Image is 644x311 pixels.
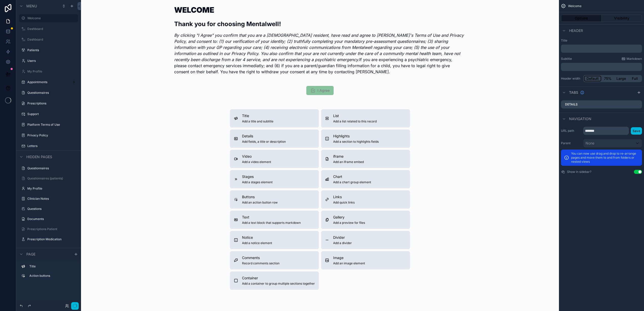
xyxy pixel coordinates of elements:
button: Visibility [602,15,642,22]
label: Privacy Policy [27,133,75,137]
span: Add an image element [333,261,365,265]
span: Add a notice element [242,241,272,245]
label: Dashboard [27,27,75,31]
div: scrollable content [561,45,642,53]
span: Welcome [568,4,581,8]
label: Appointments [27,80,68,84]
div: scrollable content [561,63,642,71]
span: Image [333,255,365,260]
button: Large [614,76,628,81]
span: Divider [333,235,352,240]
span: Add fields, a title or description [242,140,286,144]
button: NoticeAdd a notice element [230,231,319,249]
span: Notice [242,235,272,240]
button: ChartAdd a chart group element [321,170,410,188]
button: CommentsRecord comments section [230,251,319,269]
span: Add a video element [242,160,271,164]
button: StagesAdd a stages element [230,170,319,188]
span: Page [26,252,35,257]
label: Header width [561,77,581,81]
button: ContainerAdd a container to group multiple sections together [230,271,319,290]
a: Support [27,112,75,116]
label: Action buttons [29,274,74,278]
label: Questionnaires [27,91,75,95]
span: List [333,113,377,118]
label: Questionnaires [27,166,75,170]
label: Prescriptions [27,101,75,105]
label: Questions [27,207,75,211]
label: Prescriptions Patient [27,227,75,231]
span: Add a chart group element [333,180,371,184]
span: Highlights [333,134,379,139]
a: Documents [27,217,75,221]
a: Patients [27,48,75,52]
label: Welcome [27,16,75,20]
label: Dashboard [27,38,75,42]
label: Title [29,264,74,268]
span: Add a preview for files [333,221,365,225]
label: Letters [27,144,75,148]
span: Links [333,194,355,199]
span: Add a title and subtitle [242,119,273,123]
button: Save [631,127,642,135]
button: ListAdd a list related to this record [321,109,410,127]
span: Title [242,113,273,118]
span: Video [242,154,271,159]
button: DetailsAdd fields, a title or description [230,130,319,148]
span: Menu [26,4,37,9]
p: You can now use drag and drop to re-arrange pages and move them to and from folders or nested views [571,152,639,164]
span: Tabs [569,90,578,95]
span: Gallery [333,215,365,220]
button: ImageAdd an image element [321,251,410,269]
label: Prescription Medication [27,237,75,241]
button: LinksAdd quick links [321,190,410,209]
button: GalleryAdd a preview for files [321,211,410,229]
button: iframeAdd an iframe embed [321,150,410,168]
label: Users [27,59,75,63]
label: Show in sidebar? [567,170,591,174]
a: Platform Terms of Use [27,123,75,127]
button: Full [628,76,641,81]
button: HighlightsAdd a section to highlights fields [321,130,410,148]
label: Clinician Notes [27,197,75,201]
span: Header [569,28,583,33]
span: Record comments section [242,261,279,265]
button: Options [561,15,602,22]
span: Stages [242,174,273,179]
span: Add a container to group multiple sections together [242,282,315,286]
label: My Profile [27,69,75,74]
span: Comments [242,255,279,260]
label: URL path [561,129,581,133]
span: Navigation [569,116,591,121]
span: Add an iframe embed [333,160,364,164]
button: VideoAdd a video element [230,150,319,168]
span: Add a stages element [242,180,273,184]
span: Add a list related to this record [333,119,377,123]
button: TextAdd a text block that supports markdown [230,211,319,229]
label: Subtitle [561,57,572,61]
a: Markdown [621,57,642,61]
button: None [583,139,642,148]
button: TitleAdd a title and subtitle [230,109,319,127]
a: Questionnaires (patients) [27,176,75,180]
label: My Profile [27,187,75,191]
span: Text [242,215,301,220]
span: Add quick links [333,200,355,205]
button: 75% [601,76,614,81]
button: DividerAdd a divider [321,231,410,249]
div: scrollable content [16,260,81,285]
